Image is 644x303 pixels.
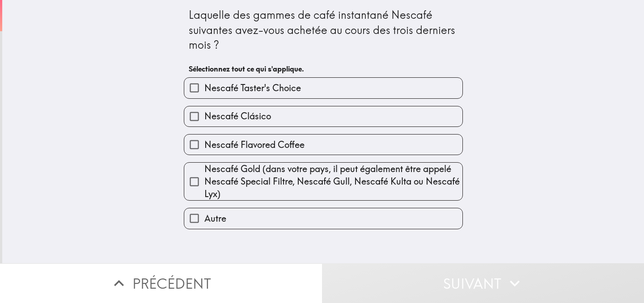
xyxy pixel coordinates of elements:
[204,139,305,151] span: Nescafé Flavored Coffee
[184,78,462,98] button: Nescafé Taster's Choice
[184,208,462,228] button: Autre
[184,106,462,126] button: Nescafé Clásico
[184,163,462,200] button: Nescafé Gold (dans votre pays, il peut également être appelé Nescafé Special Filtre, Nescafé Gull...
[189,64,458,74] h6: Sélectionnez tout ce qui s'applique.
[204,212,226,225] span: Autre
[189,8,458,53] div: Laquelle des gammes de café instantané Nescafé suivantes avez-vous achetée au cours des trois der...
[322,263,644,303] button: Suivant
[204,110,271,122] span: Nescafé Clásico
[184,135,462,155] button: Nescafé Flavored Coffee
[204,163,462,200] span: Nescafé Gold (dans votre pays, il peut également être appelé Nescafé Special Filtre, Nescafé Gull...
[204,82,301,94] span: Nescafé Taster's Choice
